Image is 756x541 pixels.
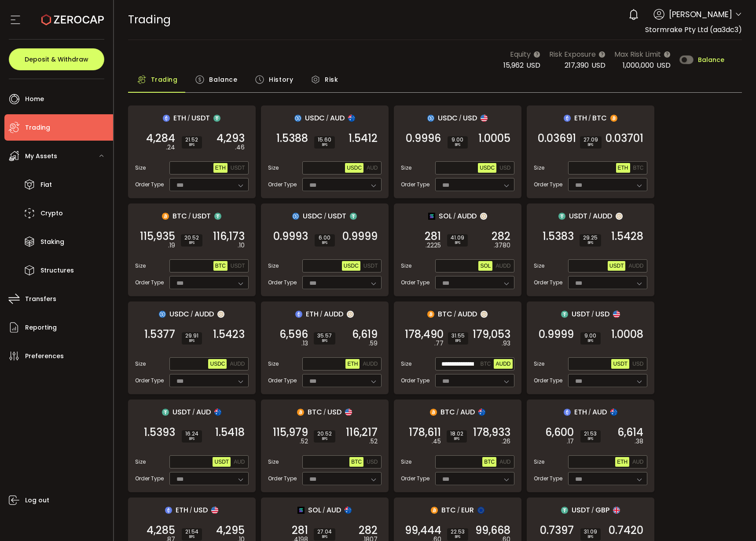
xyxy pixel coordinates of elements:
[534,279,562,287] span: Order Type
[478,134,510,143] span: 1.0005
[495,263,510,269] span: AUDD
[510,49,531,60] span: Equity
[345,359,360,369] button: ETH
[214,213,221,220] img: usdt_portfolio.svg
[451,338,465,344] i: BPS
[185,137,198,142] span: 21.52
[613,507,620,514] img: gbp_portfolio.svg
[347,311,354,318] img: zuPXiwguUFiBOIQyqLOiXsnnNitlx7q4LCwEbLHADjIpTka+Lip0HH8D0VTrd02z+wEAAAAASUVORK5CYII=
[463,113,477,123] span: USD
[176,505,188,516] span: ETH
[651,446,756,541] div: Chat Widget
[584,142,598,148] i: BPS
[347,165,362,171] span: USDC
[616,213,623,220] img: zuPXiwguUFiBOIQyqLOiXsnnNitlx7q4LCwEbLHADjIpTka+Lip0HH8D0VTrd02z+wEAAAAASUVORK5CYII=
[217,311,224,318] img: zuPXiwguUFiBOIQyqLOiXsnnNitlx7q4LCwEbLHADjIpTka+Lip0HH8D0VTrd02z+wEAAAAASUVORK5CYII=
[231,165,245,171] span: USDT
[584,333,597,338] span: 9.00
[454,310,456,318] em: /
[326,114,329,122] em: /
[232,457,246,467] button: AUD
[185,436,198,442] i: BPS
[184,240,199,246] i: BPS
[348,115,355,122] img: aud_portfolio.svg
[453,212,456,220] em: /
[567,437,574,446] em: .17
[613,361,628,367] span: USDT
[401,279,429,287] span: Order Type
[627,261,645,271] button: AUDD
[213,163,228,173] button: ETH
[317,333,332,338] span: 35.57
[135,279,164,287] span: Order Type
[135,377,164,385] span: Order Type
[162,213,169,220] img: btc_portfolio.svg
[481,311,488,318] img: zuPXiwguUFiBOIQyqLOiXsnnNitlx7q4LCwEbLHADjIpTka+Lip0HH8D0VTrd02z+wEAAAAASUVORK5CYII=
[214,409,221,416] img: aud_portfolio.svg
[438,309,452,320] span: BTC
[273,232,308,241] span: 0.9993
[477,507,484,514] img: eur_portfolio.svg
[494,261,512,271] button: AUDD
[631,163,646,173] button: BTC
[301,339,308,348] em: .13
[268,164,279,172] span: Size
[276,134,308,143] span: 1.5388
[565,60,589,70] span: 217,390
[165,507,172,514] img: eth_portfolio.svg
[534,262,544,270] span: Size
[584,338,597,344] i: BPS
[330,113,345,123] span: AUD
[480,263,491,269] span: SOL
[318,240,331,246] i: BPS
[268,377,297,385] span: Order Type
[342,261,360,271] button: USDC
[427,311,434,318] img: btc_portfolio.svg
[427,115,434,122] img: usdc_portfolio.svg
[363,263,378,269] span: USDT
[324,309,343,320] span: AUDD
[593,211,612,221] span: AUDD
[268,475,297,483] span: Order Type
[215,263,226,269] span: BTC
[589,212,591,220] em: /
[534,360,544,368] span: Size
[606,134,643,143] span: 0.03701
[25,494,49,507] span: Log out
[172,407,191,418] span: USDT
[135,458,146,466] span: Size
[451,137,464,142] span: 9.00
[297,507,305,514] img: sol_portfolio.png
[451,142,464,148] i: BPS
[318,142,331,148] i: BPS
[473,330,510,339] span: 179,053
[25,121,50,134] span: Trading
[327,407,341,418] span: USD
[574,113,587,123] span: ETH
[564,409,571,416] img: eth_portfolio.svg
[406,134,441,143] span: 0.9996
[25,321,57,334] span: Reporting
[431,507,438,514] img: btc_portfolio.svg
[215,165,226,171] span: ETH
[168,241,175,250] em: .19
[584,436,597,442] i: BPS
[459,114,462,122] em: /
[499,459,510,465] span: AUD
[618,165,628,171] span: ETH
[347,361,358,367] span: ETH
[230,361,245,367] span: AUDD
[502,437,510,446] em: .26
[238,241,245,250] em: .10
[473,428,510,437] span: 178,933
[320,310,323,318] em: /
[308,407,322,418] span: BTC
[401,360,411,368] span: Size
[591,310,594,318] em: /
[295,311,302,318] img: eth_portfolio.svg
[610,115,617,122] img: btc_portfolio.svg
[324,212,327,220] em: /
[480,361,491,367] span: BTC
[569,211,587,221] span: USDT
[478,261,492,271] button: SOL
